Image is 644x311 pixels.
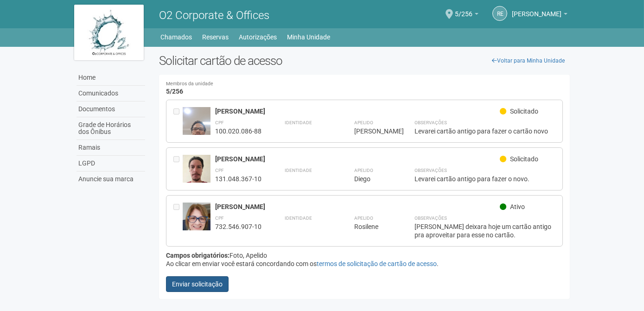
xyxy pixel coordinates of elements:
span: Rogeria Esteves [512,1,561,18]
span: Solicitado [510,108,538,115]
div: Entre em contato com a Aministração para solicitar o cancelamento ou 2a via [173,203,183,239]
div: Foto, Apelido [166,251,563,260]
a: [PERSON_NAME] [512,12,567,19]
strong: Apelido [354,120,373,125]
a: Minha Unidade [287,31,331,44]
img: user.jpg [183,107,210,157]
strong: Campos obrigatórios: [166,252,230,259]
div: Levarei cartão antigo para fazer o cartão novo [414,127,556,135]
a: Reservas [203,31,229,44]
a: Chamados [161,31,192,44]
div: 100.020.086-88 [215,127,261,135]
a: termos de solicitação de cartão de acesso [317,260,437,267]
button: Enviar solicitação [166,276,229,292]
a: Autorizações [239,31,277,44]
div: Entre em contato com a Aministração para solicitar o cancelamento ou 2a via [173,155,183,183]
img: user.jpg [183,155,210,192]
a: Grade de Horários dos Ônibus [77,117,145,140]
span: Solicitado [510,155,538,163]
strong: Identidade [285,120,312,125]
a: Voltar para Minha Unidade [487,54,570,68]
div: [PERSON_NAME] [215,107,500,115]
small: Membros da unidade [166,82,563,87]
a: Home [77,70,145,86]
strong: CPF [215,216,224,221]
strong: Observações [414,168,447,173]
a: Comunicados [77,86,145,102]
div: 732.546.907-10 [215,222,261,231]
strong: Observações [414,120,447,125]
div: Entre em contato com a Aministração para solicitar o cancelamento ou 2a via [173,107,183,135]
div: [PERSON_NAME] [215,203,500,211]
div: [PERSON_NAME] deixara hoje um cartão antigo pra aproveitar para esse no cartão. [414,222,556,239]
div: 131.048.367-10 [215,175,261,183]
div: Levarei cartão antigo para fazer o novo. [414,175,556,183]
strong: Observações [414,216,447,221]
span: Ativo [510,203,525,210]
a: RE [492,6,507,21]
strong: Apelido [354,168,373,173]
strong: CPF [215,120,224,125]
h4: 5/256 [166,82,563,95]
div: Diego [354,175,391,183]
strong: CPF [215,168,224,173]
a: Documentos [77,102,145,117]
div: [PERSON_NAME] [354,127,391,135]
a: Anuncie sua marca [77,171,145,187]
img: logo.jpg [74,5,144,60]
div: Ao clicar em enviar você estará concordando com os . [166,260,563,268]
span: 5/256 [455,1,472,18]
span: O2 Corporate & Offices [159,9,269,22]
div: Rosilene [354,222,391,231]
a: 5/256 [455,12,478,19]
strong: Identidade [285,168,312,173]
a: Ramais [77,140,145,156]
strong: Apelido [354,216,373,221]
a: LGPD [77,156,145,171]
div: [PERSON_NAME] [215,155,500,163]
strong: Identidade [285,216,312,221]
img: user.jpg [183,203,210,237]
h2: Solicitar cartão de acesso [159,54,570,68]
